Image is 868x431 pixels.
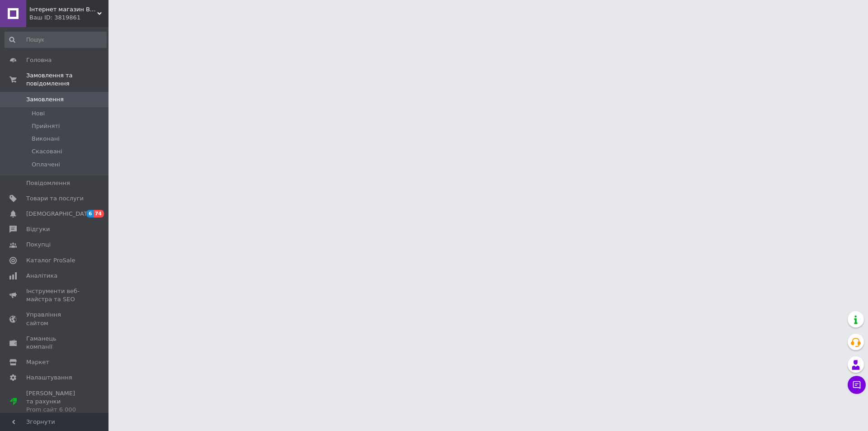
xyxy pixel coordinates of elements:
[26,194,84,203] span: Товари та послуги
[94,210,104,218] span: 74
[26,241,51,249] span: Покупці
[26,287,84,303] span: Інструменти веб-майстра та SEO
[26,358,49,366] span: Маркет
[26,256,75,265] span: Каталог ProSale
[86,210,94,218] span: 6
[26,225,50,233] span: Відгуки
[32,122,60,130] span: Прийняті
[32,147,62,156] span: Скасовані
[26,374,72,382] span: Налаштування
[32,109,45,118] span: Нові
[26,71,108,88] span: Замовлення та повідомлення
[26,179,70,187] span: Повідомлення
[5,32,107,48] input: Пошук
[29,5,97,14] span: Інтернет магазин Bery-Hapay
[32,161,60,169] span: Оплачені
[848,376,866,394] button: Чат з покупцем
[26,389,84,414] span: [PERSON_NAME] та рахунки
[26,406,84,414] div: Prom сайт 6 000
[32,135,60,143] span: Виконані
[26,335,84,351] span: Гаманець компанії
[26,311,84,327] span: Управління сайтом
[26,272,57,280] span: Аналітика
[29,14,108,22] div: Ваш ID: 3819861
[26,95,64,104] span: Замовлення
[26,210,93,218] span: [DEMOGRAPHIC_DATA]
[26,56,52,64] span: Головна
